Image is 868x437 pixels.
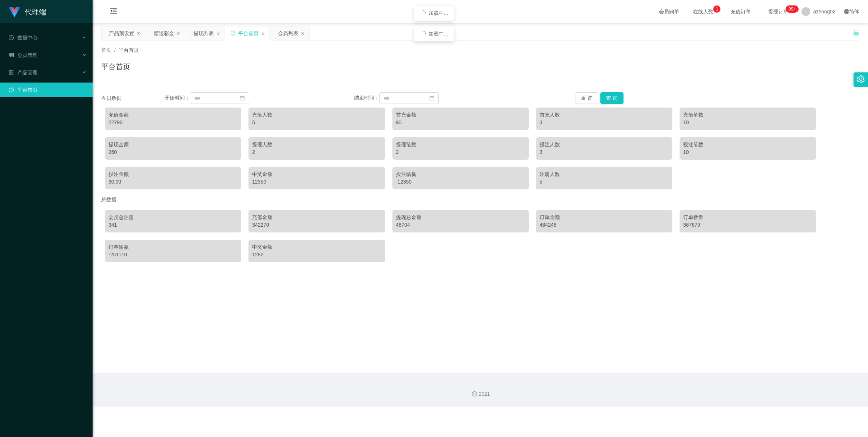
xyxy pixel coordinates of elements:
div: 平台首页 [238,26,259,40]
div: 3 [540,148,669,156]
div: 提现列表 [193,26,214,40]
div: 订单数量 [683,214,812,221]
span: 在线人数 [689,9,717,14]
button: 重 置 [575,92,598,104]
i: 图标: unlock [853,29,859,36]
sup: 1 [713,5,720,13]
div: 提现总金额 [396,214,525,221]
div: 会员总注册 [109,214,238,221]
div: 今日数据 [101,94,165,102]
div: 订单金额 [540,214,669,221]
span: 开始时间： [165,95,190,101]
span: 平台首页 [119,47,139,53]
span: 会员管理 [9,52,38,58]
a: 图标: dashboard平台首页 [9,83,87,97]
div: 12350 [252,178,381,186]
div: 投注笔数 [683,141,812,148]
span: 加载中... [429,10,448,16]
i: 图标: sync [230,31,235,36]
div: 10 [683,119,812,126]
div: 48704 [396,221,525,229]
div: 提现金额 [109,141,238,148]
i: 图标: close [301,31,305,36]
span: 数据中心 [9,35,38,41]
div: 投注输赢 [396,171,525,178]
i: 图标: menu-fold [101,0,126,24]
div: 5 [540,178,669,186]
div: 产品预设置 [109,26,134,40]
span: 加载中... [429,31,448,37]
div: 3 [540,119,669,126]
div: 2021 [98,390,862,398]
span: 首页 [101,47,111,53]
div: 10 [683,148,812,156]
h1: 平台首页 [101,61,130,72]
div: 90 [396,119,525,126]
div: 首充金额 [396,111,525,119]
i: 图标: close [136,31,141,36]
div: 5 [252,119,381,126]
i: 图标: table [9,52,14,58]
img: logo.9652507e.png [9,7,20,17]
div: 赠送彩金 [154,26,174,40]
div: 1282 [252,251,381,259]
i: icon: loading [420,31,426,37]
button: 查 询 [600,92,624,104]
div: 注册人数 [540,171,669,178]
div: 充值人数 [252,111,381,119]
div: 341 [109,221,238,229]
a: 代理端 [9,9,46,14]
span: 充值订单 [727,9,754,14]
span: / [114,47,116,53]
i: 图标: copyright [472,391,477,396]
div: 充值金额 [252,214,381,221]
div: 2 [252,148,381,156]
div: 投注人数 [540,141,669,148]
div: 订单输赢 [109,243,238,251]
div: 会员列表 [278,26,298,40]
h1: 代理端 [25,0,46,24]
div: 中奖金额 [252,171,381,178]
div: 投注金额 [109,171,238,178]
div: 充值笔数 [683,111,812,119]
i: 图标: close [261,31,265,36]
div: 总数据 [101,193,859,206]
div: 484248 [540,221,669,229]
div: 充值金额 [109,111,238,119]
div: 提现人数 [252,141,381,148]
i: 图标: close [176,31,180,36]
i: 图标: close [216,31,220,36]
p: 1 [716,5,718,13]
div: 首充人数 [540,111,669,119]
div: -251110 [109,251,238,259]
i: 图标: global [844,9,849,14]
i: 图标: calendar [240,96,245,101]
div: 提现笔数 [396,141,525,148]
i: 图标: appstore-o [9,70,14,75]
sup: 1208 [786,5,799,13]
div: 30.00 [109,178,238,186]
span: 产品管理 [9,70,38,75]
i: 图标: setting [857,75,865,83]
div: -12350 [396,178,525,186]
i: 图标: check-circle-o [9,35,14,40]
span: 提现订单 [765,9,792,14]
div: 260 [109,148,238,156]
i: 图标: calendar [429,96,434,101]
div: 342270 [252,221,381,229]
span: 结束时间： [354,95,379,101]
div: 22790 [109,119,238,126]
div: 中奖金额 [252,243,381,251]
i: icon: loading [420,10,426,16]
div: 2 [396,148,525,156]
div: 367679 [683,221,812,229]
